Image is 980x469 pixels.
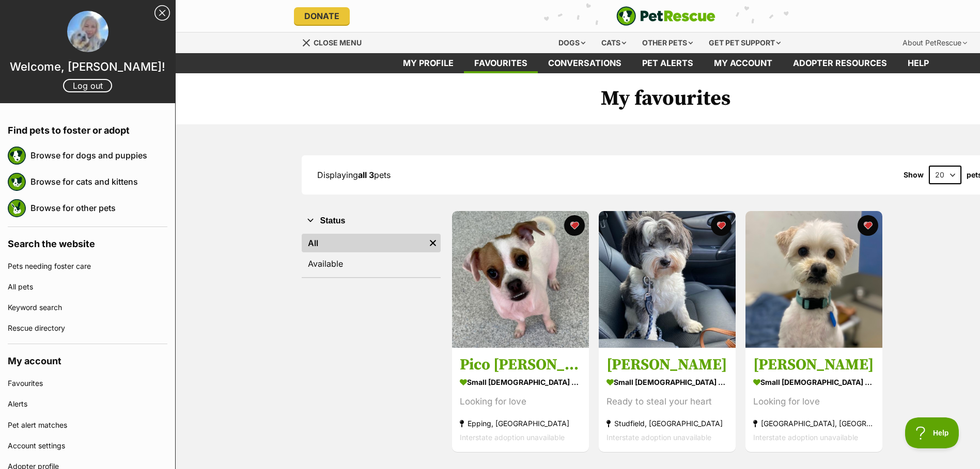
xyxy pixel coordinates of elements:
div: Cats [594,33,633,53]
a: Close Sidebar [154,5,170,21]
div: [GEOGRAPHIC_DATA], [GEOGRAPHIC_DATA] [753,417,875,431]
a: Log out [63,79,112,92]
a: Pets needing foster care [8,256,167,277]
div: small [DEMOGRAPHIC_DATA] Dog [606,375,728,390]
span: Show [904,171,924,179]
img: petrescue logo [8,147,26,165]
img: logo-e224e6f780fb5917bec1dbf3a21bbac754714ae5b6737aabdf751b685950b380.svg [616,6,715,26]
span: Interstate adoption unavailable [460,433,565,442]
a: Browse for dogs and puppies [30,144,167,166]
a: PetRescue [616,6,715,26]
h4: Find pets to foster or adopt [8,114,167,142]
div: Dogs [551,33,593,53]
img: Leo [745,211,882,348]
iframe: Help Scout Beacon - Open [905,417,959,448]
a: My profile [393,53,464,73]
a: [PERSON_NAME] small [DEMOGRAPHIC_DATA] Dog Looking for love [GEOGRAPHIC_DATA], [GEOGRAPHIC_DATA] ... [745,348,882,452]
a: conversations [538,53,632,73]
a: Favourites [8,373,167,394]
h3: [PERSON_NAME] [606,355,728,375]
div: About PetRescue [895,33,974,53]
img: petrescue logo [8,199,26,217]
a: Rescue directory [8,318,167,338]
img: profile image [67,11,108,52]
a: Help [897,53,939,73]
div: Looking for love [460,395,581,409]
span: Interstate adoption unavailable [606,433,711,442]
img: petrescue logo [8,173,26,191]
a: Account settings [8,435,167,456]
button: favourite [564,215,585,236]
h3: Pico [PERSON_NAME] [460,355,581,375]
a: Donate [294,7,350,25]
a: Adopter resources [783,53,897,73]
strong: all 3 [358,170,374,180]
div: Epping, [GEOGRAPHIC_DATA] [460,417,581,431]
img: Louie [599,211,736,348]
button: Status [302,214,441,228]
a: Alerts [8,394,167,414]
a: Remove filter [425,234,441,252]
img: Pico De Gallo [452,211,589,348]
span: Interstate adoption unavailable [753,433,858,442]
h4: My account [8,344,167,373]
a: Pet alert matches [8,415,167,435]
button: favourite [711,215,732,236]
div: Ready to steal your heart [606,395,728,409]
span: Displaying pets [317,170,391,180]
h3: [PERSON_NAME] [753,355,875,375]
a: My account [704,53,783,73]
button: favourite [858,215,878,236]
a: Menu [302,33,369,51]
div: Status [302,232,441,277]
a: Keyword search [8,297,167,318]
div: Looking for love [753,395,875,409]
div: small [DEMOGRAPHIC_DATA] Dog [460,375,581,390]
div: small [DEMOGRAPHIC_DATA] Dog [753,375,875,390]
a: All [302,234,425,252]
a: [PERSON_NAME] small [DEMOGRAPHIC_DATA] Dog Ready to steal your heart Studfield, [GEOGRAPHIC_DATA]... [599,348,736,452]
span: Close menu [314,38,362,47]
a: Pico [PERSON_NAME] small [DEMOGRAPHIC_DATA] Dog Looking for love Epping, [GEOGRAPHIC_DATA] Inters... [452,348,589,452]
a: All pets [8,277,167,297]
div: Get pet support [702,33,788,53]
a: Pet alerts [632,53,704,73]
a: Browse for other pets [30,197,167,219]
a: Available [302,254,441,273]
a: Favourites [464,53,538,73]
a: Browse for cats and kittens [30,171,167,192]
div: Other pets [635,33,700,53]
h4: Search the website [8,227,167,256]
div: Studfield, [GEOGRAPHIC_DATA] [606,417,728,431]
